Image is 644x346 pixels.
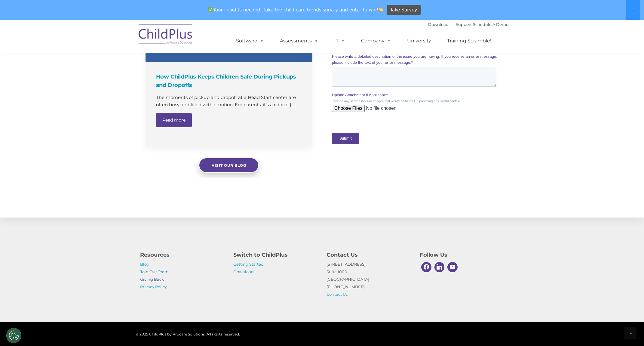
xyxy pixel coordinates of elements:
[136,20,196,50] img: ChildPlus by Procare Solutions
[208,7,213,12] img: ✅
[84,64,109,69] span: Phone number
[140,277,164,282] a: Giving Back
[199,158,259,173] a: Visit our blog
[84,40,102,44] span: Last name
[473,22,508,27] a: Schedule A Demo
[230,35,270,47] a: Software
[156,113,192,127] a: Read more
[156,94,303,108] p: The moments of pickup and dropoff at a Head Start center are often busy and filled with emotion. ...
[401,35,437,47] a: University
[233,262,264,267] a: Getting Started
[433,261,446,274] a: Linkedin
[140,262,149,267] a: Blog
[140,251,224,259] h4: Resources
[274,35,324,47] a: Assessments
[140,284,167,289] a: Privacy Policy
[379,7,383,12] img: 👏
[428,22,449,27] a: Download
[156,73,303,89] h4: How ChildPlus Keeps Children Safe During Pickups and Dropoffs
[206,4,386,16] span: Your insights needed! Take the child care trends survey and enter to win!
[420,261,433,274] a: Facebook
[140,269,169,274] a: Join Our Team
[327,261,411,298] p: [STREET_ADDRESS] Suite 1000 [GEOGRAPHIC_DATA] [PHONE_NUMBER]
[446,261,459,274] a: Youtube
[327,292,348,297] a: Contact Us
[136,332,240,336] span: © 2025 ChildPlus by Procare Solutions. All rights reserved.
[428,22,508,27] font: |
[456,22,472,27] a: Support
[328,35,351,47] a: IT
[390,5,417,15] span: Take Survey
[327,251,411,259] h4: Contact Us
[387,5,421,15] a: Take Survey
[6,328,21,343] button: Cookies Settings
[233,251,317,259] h4: Switch to ChildPlus
[355,35,397,47] a: Company
[233,269,254,274] a: Download
[441,35,498,47] a: Training Scramble!!
[212,163,246,168] span: Visit our blog
[420,251,504,259] h4: Follow Us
